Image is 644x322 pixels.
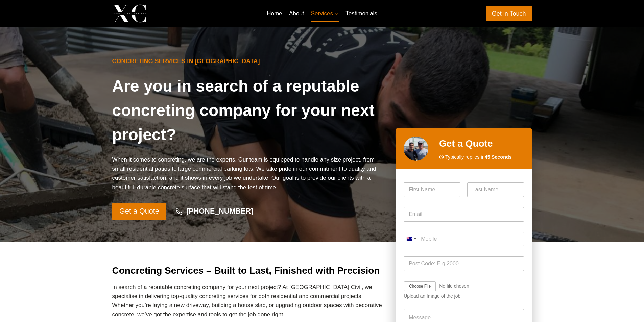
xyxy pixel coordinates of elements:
a: Get a Quote [112,203,167,220]
span: Get a Quote [119,205,159,217]
span: Services [311,9,339,18]
h2: Concreting Services – Built to Last, Finished with Precision [112,264,385,278]
a: About [286,5,308,22]
img: Xenos Civil [112,4,146,22]
a: Services [308,5,342,22]
input: Email [404,207,524,222]
span: Typically replies in [445,153,512,161]
p: When it comes to concreting, we are the experts. Our team is equipped to handle any size project,... [112,155,385,192]
div: Upload an Image of the job [404,293,524,299]
button: Selected country [404,232,419,246]
a: Testimonials [342,5,381,22]
p: In search of a reputable concreting company for your next project? At [GEOGRAPHIC_DATA] Civil, we... [112,282,385,319]
input: Mobile [404,232,524,246]
h2: Get a Quote [439,137,524,151]
a: Home [263,5,286,22]
a: Get in Touch [486,6,532,21]
a: Xenos Civil [112,4,199,22]
a: [PHONE_NUMBER] [169,204,260,219]
input: Last Name [467,182,524,197]
p: Xenos Civil [152,8,199,19]
nav: Primary Navigation [263,5,381,22]
h1: Are you in search of a reputable concreting company for your next project? [112,74,385,147]
strong: [PHONE_NUMBER] [186,207,253,215]
strong: 45 Seconds [485,154,512,160]
input: First Name [404,182,460,197]
h6: Concreting Services in [GEOGRAPHIC_DATA] [112,57,385,66]
input: Post Code: E.g 2000 [404,256,524,271]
